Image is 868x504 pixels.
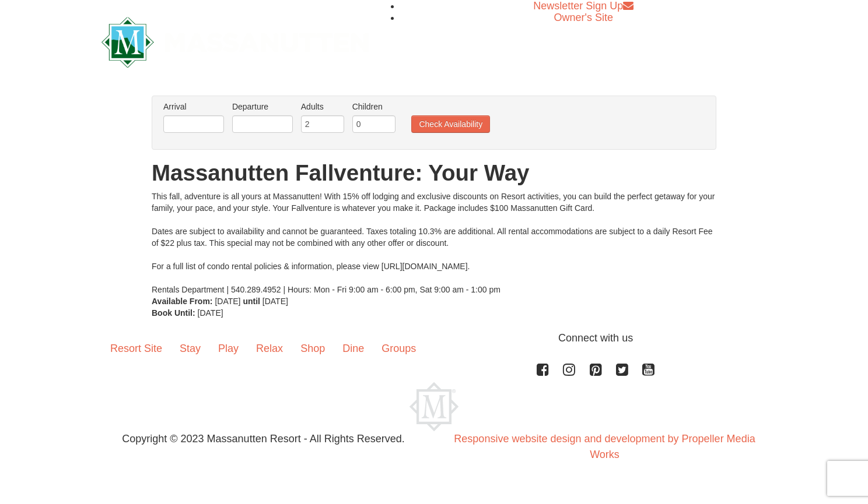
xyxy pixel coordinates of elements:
label: Departure [232,101,293,112]
a: Responsive website design and development by Propeller Media Works [454,433,755,460]
img: Massanutten Resort Logo [101,17,369,68]
h1: Massanutten Fallventure: Your Way [152,161,716,185]
a: Stay [171,330,209,366]
label: Arrival [163,101,224,112]
a: Groups [373,330,425,366]
a: Play [209,330,247,366]
p: Connect with us [101,330,766,346]
a: Dine [334,330,373,366]
p: Copyright © 2023 Massanutten Resort - All Rights Reserved. [93,431,434,447]
img: Massanutten Resort Logo [409,382,459,431]
a: Shop [292,330,334,366]
span: [DATE] [215,297,240,306]
a: Owner's Site [554,12,613,23]
a: Resort Site [101,330,171,366]
strong: until [243,297,260,306]
span: [DATE] [262,297,288,306]
a: Massanutten Resort [101,27,369,54]
button: Check Availability [411,115,490,133]
strong: Available From: [152,297,213,306]
label: Children [352,101,395,112]
strong: Book Until: [152,308,195,318]
label: Adults [301,101,344,112]
span: [DATE] [198,308,223,318]
a: Relax [247,330,292,366]
div: This fall, adventure is all yours at Massanutten! With 15% off lodging and exclusive discounts on... [152,191,716,295]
